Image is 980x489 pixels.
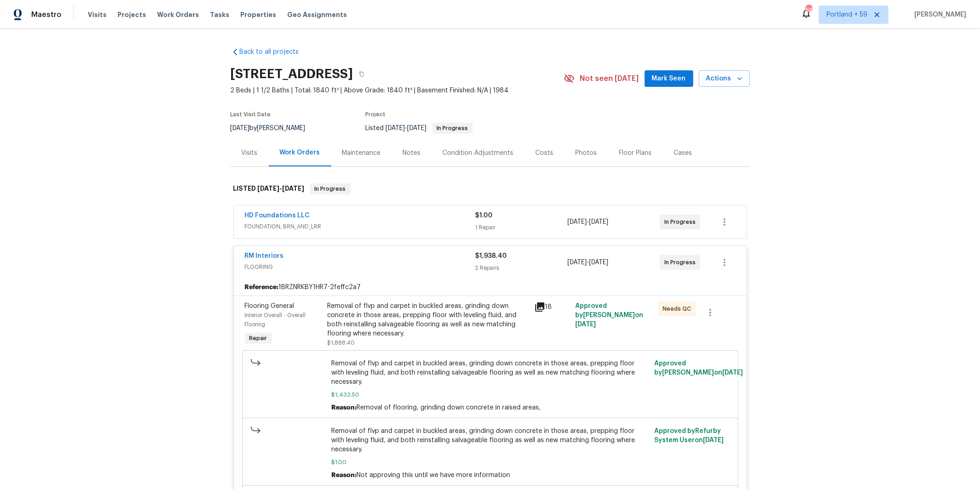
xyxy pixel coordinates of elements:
span: [DATE] [567,219,587,225]
span: Maestro [31,10,62,19]
span: Project [366,112,386,117]
span: Reason: [331,472,357,478]
div: Cases [674,148,692,158]
span: Flooring General [245,303,295,309]
span: Needs QC [663,304,695,313]
span: In Progress [433,125,472,131]
div: Costs [536,148,554,158]
span: [DATE] [722,370,743,376]
div: 2 Repairs [476,263,568,273]
span: [DATE] [589,259,608,266]
div: Notes [403,148,421,158]
span: [DATE] [258,185,280,192]
div: Visits [242,148,258,158]
div: 1BRZNRKBY1HR7-2feffc2a7 [234,279,747,296]
div: LISTED [DATE]-[DATE]In Progress [231,174,750,204]
span: $1.00 [476,212,493,219]
span: Properties [240,10,276,19]
div: Removal of flvp and carpet in buckled areas, grinding down concrete in those areas, prepping floo... [328,301,529,338]
span: $1,938.40 [476,253,507,259]
span: In Progress [664,258,699,267]
span: Not seen [DATE] [580,74,639,83]
button: Actions [699,70,750,87]
span: Listed [366,125,473,131]
b: Reference: [245,283,279,292]
span: Work Orders [157,10,199,19]
span: $1,888.40 [328,340,355,346]
h6: LISTED [233,183,305,194]
div: 1 Repair [476,223,568,232]
span: Removal of flvp and carpet in buckled areas, grinding down concrete in those areas, prepping floo... [331,426,649,454]
button: Mark Seen [645,70,693,87]
span: - [258,185,305,192]
span: Portland + 59 [827,10,867,19]
span: Geo Assignments [287,10,347,19]
span: Approved by [PERSON_NAME] on [654,360,743,376]
span: - [567,258,608,267]
span: [DATE] [575,321,596,328]
span: Interior Overall - Overall Flooring [245,313,306,327]
span: 2 Beds | 1 1/2 Baths | Total: 1840 ft² | Above Grade: 1840 ft² | Basement Finished: N/A | 1984 [231,86,564,95]
div: Condition Adjustments [443,148,514,158]
span: [DATE] [283,185,305,192]
span: [DATE] [231,125,250,131]
a: Back to all projects [231,47,319,57]
span: Approved by Refurby System User on [654,428,724,444]
div: by [PERSON_NAME] [231,123,317,134]
span: - [567,217,608,227]
span: - [386,125,427,131]
span: [DATE] [703,437,724,444]
span: Removal of flooring, grinding down concrete in raised areas, [357,404,541,411]
span: In Progress [664,217,699,227]
span: Actions [706,73,742,85]
h2: [STREET_ADDRESS] [231,69,353,79]
span: Projects [118,10,146,19]
div: Work Orders [280,148,320,157]
span: [DATE] [567,259,587,266]
span: Visits [88,10,107,19]
span: Repair [246,334,271,343]
div: 665 [805,6,812,15]
span: FOUNDATION, BRN_AND_LRR [245,222,476,231]
span: Reason: [331,404,357,411]
span: Removal of flvp and carpet in buckled areas, grinding down concrete in those areas, prepping floo... [331,359,649,387]
span: $1.00 [331,458,649,467]
div: Floor Plans [619,148,652,158]
div: Photos [576,148,597,158]
span: Tasks [210,11,229,18]
span: [DATE] [386,125,405,131]
button: Copy Address [353,66,370,82]
a: HD Foundations LLC [245,212,310,219]
span: [PERSON_NAME] [911,10,966,19]
div: Maintenance [342,148,381,158]
span: Mark Seen [652,73,686,85]
span: In Progress [311,184,350,193]
span: Last Visit Date [231,112,271,117]
span: [DATE] [408,125,427,131]
span: FLOORING [245,262,476,272]
span: Not approving this until we have more information [357,472,510,478]
a: RM Interiors [245,253,284,259]
span: Approved by [PERSON_NAME] on [575,303,643,328]
span: $1,432.50 [331,390,649,399]
span: [DATE] [589,219,608,225]
div: 18 [534,301,570,313]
